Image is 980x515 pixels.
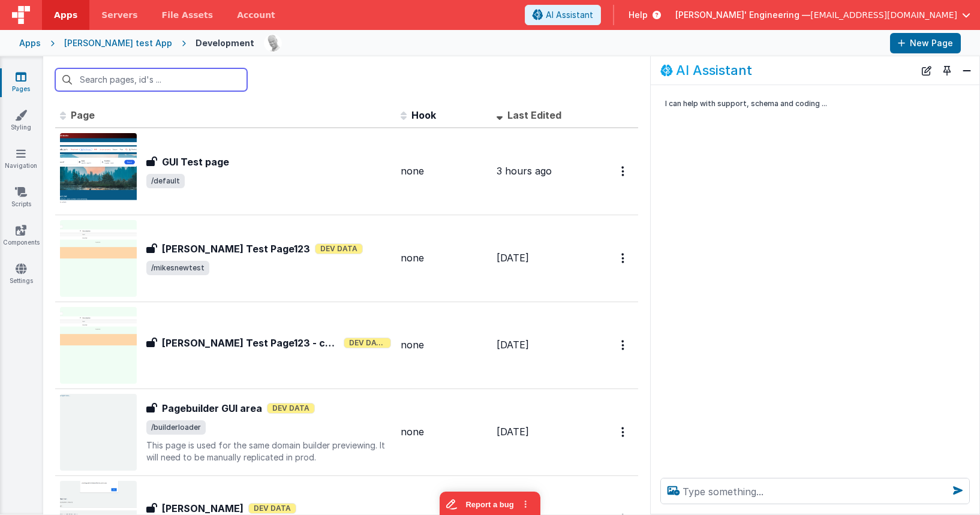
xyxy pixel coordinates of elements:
[315,243,363,254] span: Dev Data
[411,109,436,121] span: Hook
[939,62,955,79] button: Toggle Pin
[614,333,633,357] button: Options
[959,62,975,79] button: Close
[665,97,934,110] p: I can help with support, schema and coding ...
[162,401,262,415] h3: Pagebuilder GUI area
[64,37,172,49] div: [PERSON_NAME] test App
[401,338,487,352] div: none
[401,425,487,439] div: none
[810,9,957,21] span: [EMAIL_ADDRESS][DOMAIN_NAME]
[146,439,391,463] p: This page is used for the same domain builder previewing. It will need to be manually replicated ...
[54,9,77,21] span: Apps
[497,339,529,351] span: [DATE]
[614,420,633,444] button: Options
[146,420,206,435] span: /builderloader
[401,251,487,265] div: none
[146,174,185,188] span: /default
[146,261,209,275] span: /mikesnewtest
[507,109,561,121] span: Last Edited
[19,37,41,49] div: Apps
[344,338,391,348] span: Dev Data
[918,62,935,79] button: New Chat
[71,109,95,121] span: Page
[497,426,529,438] span: [DATE]
[497,165,552,177] span: 3 hours ago
[55,68,247,91] input: Search pages, id's ...
[267,403,315,414] span: Dev Data
[401,164,487,178] div: none
[497,252,529,264] span: [DATE]
[546,9,593,21] span: AI Assistant
[264,35,281,52] img: 11ac31fe5dc3d0eff3fbbbf7b26fa6e1
[675,9,810,21] span: [PERSON_NAME]' Engineering —
[525,5,601,25] button: AI Assistant
[101,9,137,21] span: Servers
[676,63,752,77] h2: AI Assistant
[162,336,339,350] h3: [PERSON_NAME] Test Page123 - copy
[196,37,254,49] div: Development
[162,9,214,21] span: File Assets
[629,9,648,21] span: Help
[162,242,310,256] h3: [PERSON_NAME] Test Page123
[248,503,296,514] span: Dev Data
[162,155,229,169] h3: GUI Test page
[614,159,633,183] button: Options
[675,9,970,21] button: [PERSON_NAME]' Engineering — [EMAIL_ADDRESS][DOMAIN_NAME]
[614,246,633,270] button: Options
[890,33,961,53] button: New Page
